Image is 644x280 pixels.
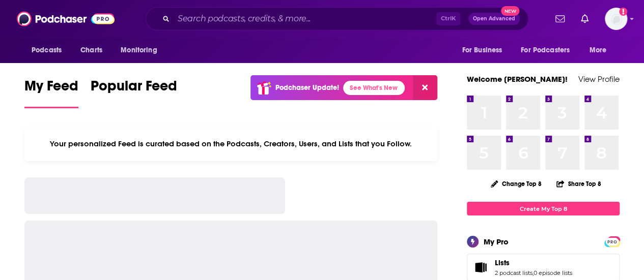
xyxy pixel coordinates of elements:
a: View Profile [578,74,620,84]
a: Welcome [PERSON_NAME]! [467,74,568,84]
img: Podchaser - Follow, Share and Rate Podcasts [17,9,115,28]
a: Create My Top 8 [467,202,620,215]
button: open menu [455,41,515,60]
a: Popular Feed [91,77,177,108]
a: Show notifications dropdown [577,10,593,27]
img: User Profile [605,8,627,30]
button: open menu [114,41,170,60]
a: Charts [74,41,108,60]
a: See What's New [343,81,405,95]
a: Lists [470,260,491,274]
span: More [590,43,607,57]
span: PRO [606,238,618,245]
div: Your personalized Feed is curated based on the Podcasts, Creators, Users, and Lists that you Follow. [24,127,437,161]
a: My Feed [24,77,78,108]
span: For Podcasters [521,43,570,57]
span: Monitoring [121,43,157,57]
span: Open Advanced [473,16,515,21]
button: Open AdvancedNew [468,13,520,25]
button: open menu [582,41,620,60]
input: Search podcasts, credits, & more... [174,11,436,27]
span: Podcasts [32,43,62,57]
span: Logged in as WPubPR1 [605,8,627,30]
span: , [533,269,534,276]
div: My Pro [484,237,509,246]
button: Change Top 8 [485,177,548,190]
span: My Feed [24,77,78,101]
a: Lists [495,258,572,267]
a: Show notifications dropdown [551,10,569,27]
button: Share Top 8 [556,174,602,194]
a: 0 episode lists [534,269,572,276]
p: Podchaser Update! [275,83,339,92]
span: Popular Feed [91,77,177,101]
button: Show profile menu [605,8,627,30]
span: Lists [495,258,510,267]
button: open menu [24,41,75,60]
a: PRO [606,237,618,245]
a: 2 podcast lists [495,269,533,276]
span: For Business [462,43,502,57]
span: Charts [80,43,102,57]
span: Ctrl K [436,12,460,25]
span: New [501,6,519,16]
button: open menu [514,41,584,60]
svg: Add a profile image [619,8,627,16]
div: Search podcasts, credits, & more... [146,7,528,30]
